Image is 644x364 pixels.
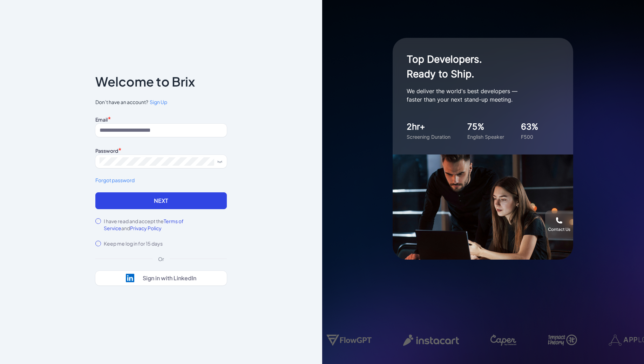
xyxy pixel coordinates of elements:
[130,225,162,231] span: Privacy Policy
[95,177,227,184] a: Forgot password
[152,255,170,262] div: Or
[407,87,547,104] p: We deliver the world's best developers — faster than your next stand-up meeting.
[95,192,227,209] button: Next
[407,133,450,140] div: Screening Duration
[95,76,195,87] p: Welcome to Brix
[548,227,570,232] div: Contact Us
[95,147,118,154] label: Password
[150,99,167,105] span: Sign Up
[104,240,163,247] label: Keep me log in for 15 days
[143,275,196,282] div: Sign in with LinkedIn
[545,211,573,239] button: Contact Us
[148,98,167,106] a: Sign Up
[467,133,504,140] div: English Speaker
[407,52,547,81] h1: Top Developers. Ready to Ship.
[95,271,227,286] button: Sign in with LinkedIn
[95,98,227,106] span: Don’t have an account?
[104,218,227,232] label: I have read and accept the and
[467,121,504,133] div: 75%
[521,121,538,133] div: 63%
[104,218,184,231] span: Terms of Service
[407,121,450,133] div: 2hr+
[521,133,538,140] div: F500
[95,116,108,123] label: Email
